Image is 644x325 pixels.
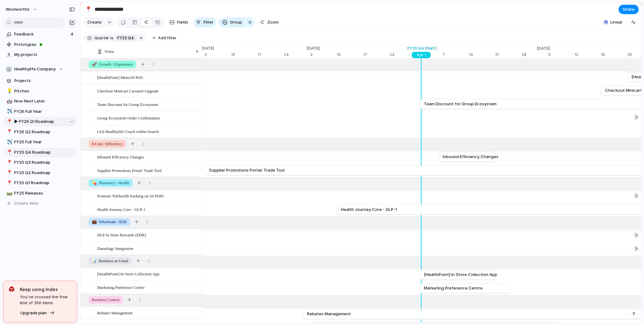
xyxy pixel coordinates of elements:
span: 2 [148,258,150,264]
a: ✈️FY26 Full Year [3,107,77,116]
span: FY26 Q2 Roadmap [14,129,75,135]
span: FY25 Full Year [14,139,75,145]
span: Growth / Experience [92,61,133,68]
span: Keep using Index [20,286,72,293]
div: 17 [363,52,390,58]
button: 📍 [6,170,12,176]
a: 📍▶︎ FY26 Q1 Roadmap [3,117,77,126]
span: Inbound Efficiency Changes [443,154,498,160]
span: You've crossed the free limit of 300 items [20,294,72,306]
div: 24 [284,52,303,58]
span: (AI) Healthylife Coach within Search [97,128,159,135]
span: Marketing Preference Centre [424,285,483,291]
span: 📊 [92,258,97,263]
div: 28 [522,52,533,58]
div: 💡 [7,87,11,95]
div: 🛤️ [7,190,11,197]
a: Marketing Preference Centre [424,284,506,293]
span: Pharmacy / Health [92,180,129,186]
div: 21 [495,52,522,58]
span: Linear [610,19,623,25]
span: Rebates Management [307,311,351,317]
button: Zoom [257,17,281,27]
span: [HealthPoint] In Store Collection App [97,270,159,277]
a: 📍FY25 Q3 Roadmap [3,158,77,167]
span: FY25 Q4 Roadmap [14,149,75,156]
span: 2 [142,141,144,147]
div: 📍 [7,169,11,176]
button: 📍 [6,180,12,186]
div: 📍 [7,179,11,187]
div: 19 [601,52,627,58]
button: Group [219,17,245,27]
button: 🤖 [6,98,12,104]
a: 🛤️FY25 Releases [3,189,77,198]
span: 🚀 [92,62,97,67]
span: Prototypes [14,41,75,48]
div: 14 [469,52,495,58]
div: ✈️ [7,139,11,146]
span: Team Discount for Group Ecosystem [97,101,158,108]
a: Prototypes [3,40,77,49]
button: Create view [3,199,77,208]
span: Business as Usual [92,258,128,264]
div: 📍FY25 Q4 Roadmap [3,148,77,157]
span: Marketing Preference Centre [97,284,145,291]
button: ✈️ [6,108,12,115]
span: ▶︎ FY26 Q1 Roadmap [14,118,75,125]
span: 5 [152,61,154,68]
span: Inbound Efficiency Changes [97,153,144,160]
span: Supplier Promotions Portal: Trade Tool [209,167,285,174]
div: 3 [310,52,337,58]
button: 🏢Healthylife Company [3,64,77,74]
a: Projects [3,76,77,85]
span: Create [87,19,102,25]
a: 📍FY26 Q2 Roadmap [3,127,77,137]
span: Team Discount for Group Ecosystem [424,101,497,107]
span: Healthylife Company [14,66,56,72]
span: Zoom [267,19,279,25]
span: Group [230,19,242,25]
span: woolworths [6,6,30,13]
button: Upgrade plan [19,309,57,317]
span: [HealthPoint] In Store Collection App [424,272,497,278]
button: Filter [193,17,216,27]
button: FY25 Q4 [114,35,137,41]
span: FY25 Q1 Roadmap [14,180,75,186]
div: 24 [390,52,416,58]
div: 📍 [7,128,11,135]
button: Create [84,17,105,27]
span: [DATE] [533,45,554,52]
a: 📍FY25 Q2 Roadmap [3,168,77,178]
div: 10 [231,52,258,58]
span: 4 [70,31,75,37]
span: Projects [14,78,75,84]
a: Feedback4 [3,30,77,39]
a: ✈️FY25 Full Year [3,137,77,147]
span: [DATE] [420,45,441,52]
button: 📍 [6,118,12,125]
span: 💼 [92,219,97,224]
span: Upgrade plan [20,310,47,316]
span: HLP In Store Rewards (EDR) [97,231,146,238]
span: Dataology Integration [97,245,133,252]
button: is [109,35,115,41]
button: 🛤️ [6,190,12,196]
a: [HealthPoint] In Store Collection App [424,270,491,279]
span: Fields [177,19,188,25]
span: [HealthPoint] Metro10 POC [97,74,143,81]
span: $ Cost / Efficiency [92,141,123,147]
a: 💡Pitches [3,86,77,96]
button: Linear [601,18,625,27]
div: 🤖Now Next Later [3,96,77,106]
span: Health Journey Core - GLP-1 [341,207,397,213]
span: [DATE] [303,45,324,52]
div: Apr 1 [412,52,431,58]
button: 💡 [6,88,12,94]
